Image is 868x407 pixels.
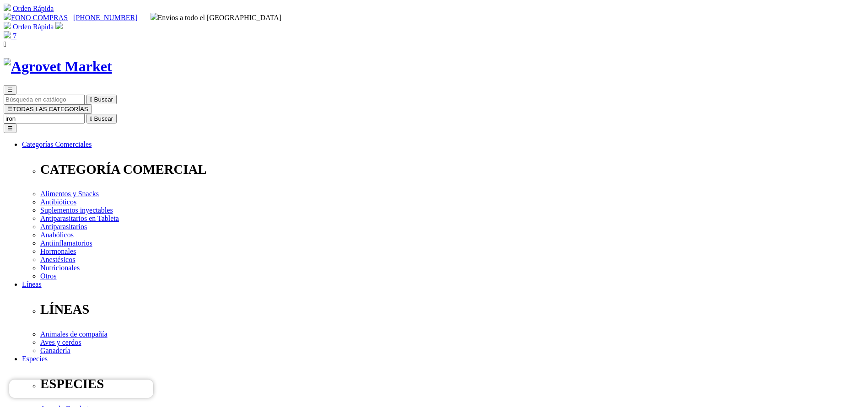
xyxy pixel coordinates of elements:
[94,115,113,122] span: Buscar
[22,355,48,363] a: Especies
[90,96,92,103] i: 
[40,223,87,230] a: Antiparasitarios
[40,247,76,255] a: Hormonales
[40,190,99,198] a: Alimentos y Snacks
[40,302,864,317] p: LÍNEAS
[73,14,137,21] a: [PHONE_NUMBER]
[4,31,11,38] img: shopping-bag.svg
[40,239,92,247] a: Antiinflamatorios
[55,23,63,31] a: Acceda a su cuenta de cliente
[40,256,75,263] a: Anestésicos
[40,162,864,177] p: CATEGORÍA COMERCIAL
[151,14,282,21] span: Envíos a todo el [GEOGRAPHIC_DATA]
[4,85,16,95] button: ☰
[13,32,16,40] span: 7
[90,115,92,122] i: 
[40,231,74,239] a: Anabólicos
[40,198,76,206] a: Antibióticos
[4,40,6,48] i: 
[4,22,11,29] img: shopping-cart.svg
[4,95,85,104] input: Buscar
[40,206,113,214] a: Suplementos inyectables
[40,347,70,354] a: Ganadería
[86,95,117,104] button:  Buscar
[40,214,119,222] a: Antiparasitarios en Tableta
[40,376,864,391] p: ESPECIES
[4,114,85,123] input: Buscar
[4,104,92,114] button: ☰TODAS LAS CATEGORÍAS
[22,140,92,148] a: Categorías Comerciales
[4,14,68,21] a: FONO COMPRAS
[40,272,57,280] a: Otros
[40,330,108,338] a: Animales de compañía
[4,13,11,20] img: phone.svg
[86,114,117,123] button:  Buscar
[13,23,54,31] a: Orden Rápida
[9,380,153,398] iframe: Brevo live chat
[13,5,54,12] a: Orden Rápida
[151,13,158,20] img: delivery-truck.svg
[94,96,113,103] span: Buscar
[4,58,112,75] img: Agrovet Market
[7,106,13,112] span: ☰
[40,264,80,272] a: Nutricionales
[40,338,81,346] a: Aves y cerdos
[55,22,63,29] img: user.svg
[7,86,13,93] span: ☰
[22,280,42,288] a: Líneas
[4,32,16,40] a: 7
[4,4,11,11] img: shopping-cart.svg
[4,123,16,133] button: ☰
